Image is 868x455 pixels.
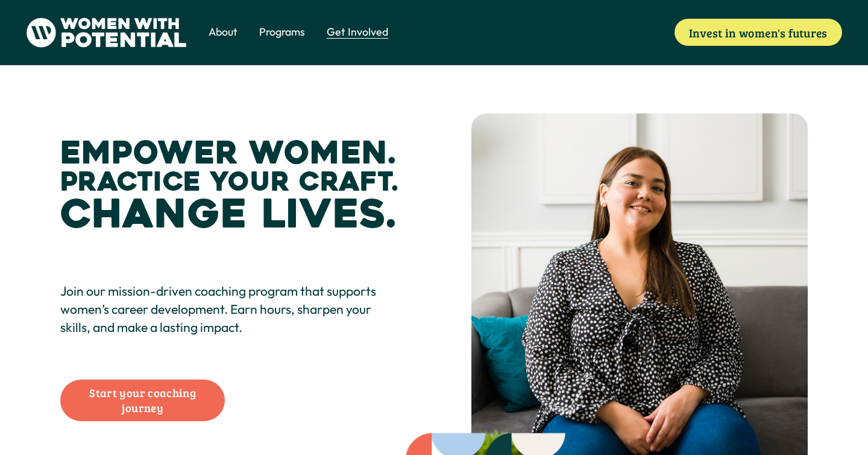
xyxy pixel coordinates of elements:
p: Join our mission-driven coaching program that supports women’s career development. Earn hours, sh... [60,282,397,336]
span: Programs [259,25,305,40]
span: About [209,25,237,40]
span: Change Lives. [60,189,395,240]
a: folder dropdown [209,24,237,41]
h1: Practice Your Craft. [60,169,398,195]
a: Start your coaching journey [60,380,225,421]
a: folder dropdown [327,24,388,41]
a: Invest in women's futures [675,19,842,46]
img: Women With Potential [26,17,187,48]
h1: Empower Women. [60,138,395,169]
span: Get Involved [327,25,388,40]
a: folder dropdown [259,24,305,41]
